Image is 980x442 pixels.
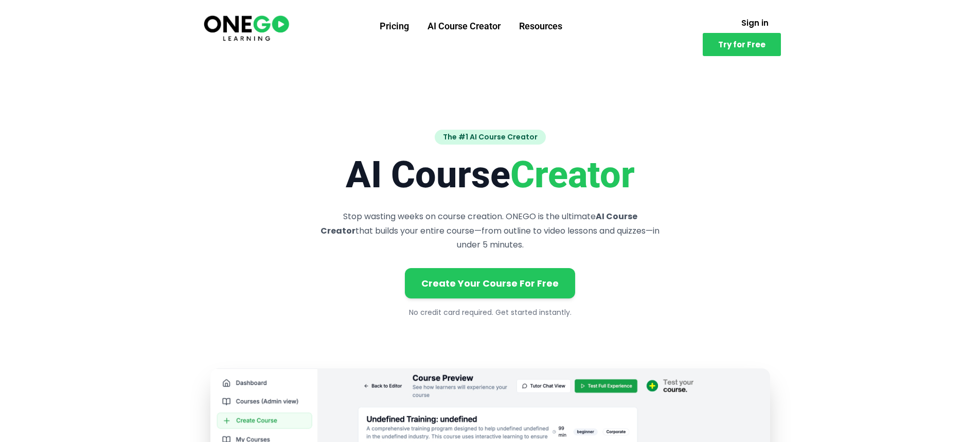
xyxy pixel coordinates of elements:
span: Creator [510,153,635,197]
a: Sign in [729,13,781,33]
p: No credit card required. Get started instantly. [210,307,770,319]
strong: AI Course Creator [320,210,637,236]
a: Resources [510,13,572,40]
p: Stop wasting weeks on course creation. ONEGO is the ultimate that builds your entire course—from ... [317,209,663,252]
span: Sign in [741,19,769,27]
a: AI Course Creator [418,13,510,40]
a: Create Your Course For Free [405,268,575,298]
span: The #1 AI Course Creator [435,130,546,145]
a: Pricing [370,13,418,40]
h1: AI Course [210,153,770,197]
span: Try for Free [718,41,765,48]
a: Try for Free [703,33,781,56]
